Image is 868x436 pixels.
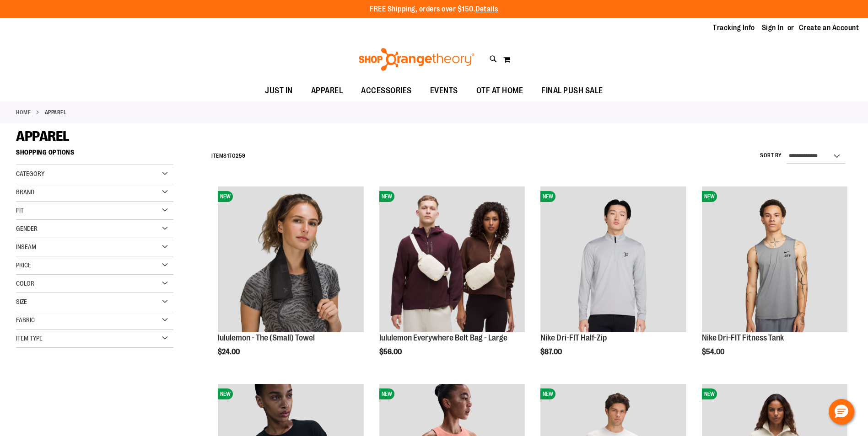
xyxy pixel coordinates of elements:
a: lululemon - The (Small) TowelNEW [218,186,363,333]
a: Details [475,5,498,13]
span: 259 [236,153,246,159]
a: Nike Dri-FIT Fitness Tank [702,333,784,342]
p: FREE Shipping, orders over $150. [370,4,498,15]
span: NEW [702,191,717,202]
span: ACCESSORIES [361,80,412,101]
div: product [536,182,690,379]
a: APPAREL [302,80,352,101]
img: lululemon - The (Small) Towel [218,186,363,332]
a: lululemon Everywhere Belt Bag - LargeNEW [379,186,525,333]
a: OTF AT HOME [467,80,533,101]
a: Create an Account [799,23,859,33]
span: NEW [218,388,233,399]
img: lululemon Everywhere Belt Bag - Large [379,186,525,332]
span: Size [16,298,27,305]
span: APPAREL [16,128,70,144]
div: product [697,182,852,379]
span: FINAL PUSH SALE [541,80,603,101]
a: Nike Dri-FIT Half-Zip [540,333,607,342]
a: lululemon Everywhere Belt Bag - Large [379,333,507,342]
span: NEW [379,191,394,202]
span: NEW [540,388,555,399]
a: Tracking Info [713,23,755,33]
button: Hello, have a question? Let’s chat. [829,399,854,425]
a: ACCESSORIES [352,80,421,101]
span: Fit [16,207,24,214]
span: OTF AT HOME [476,80,523,101]
label: Sort By [760,152,782,160]
span: $54.00 [702,348,726,356]
span: Gender [16,225,38,232]
span: NEW [218,191,233,202]
h2: Items to [211,149,246,163]
span: NEW [540,191,555,202]
span: Brand [16,188,34,196]
span: 1 [227,153,229,159]
span: NEW [702,388,717,399]
span: Fabric [16,316,35,324]
a: lululemon - The (Small) Towel [218,333,315,342]
a: JUST IN [256,80,302,101]
span: Inseam [16,243,36,250]
span: Category [16,170,44,177]
img: Nike Dri-FIT Fitness Tank [702,186,847,332]
span: Color [16,280,34,287]
img: Nike Dri-FIT Half-Zip [540,186,686,332]
span: APPAREL [311,80,343,101]
span: NEW [379,388,394,399]
span: EVENTS [430,80,458,101]
a: Sign In [762,23,784,33]
a: Nike Dri-FIT Fitness TankNEW [702,186,847,333]
strong: APPAREL [45,108,67,117]
a: FINAL PUSH SALE [532,80,612,101]
span: $24.00 [218,348,241,356]
span: $56.00 [379,348,403,356]
a: Home [16,108,31,117]
span: $87.00 [540,348,563,356]
a: EVENTS [421,80,467,101]
span: JUST IN [265,80,293,101]
strong: Shopping Options [16,144,173,165]
a: Nike Dri-FIT Half-ZipNEW [540,186,686,333]
span: Item Type [16,335,43,342]
div: product [213,182,368,379]
img: Shop Orangetheory [357,48,476,71]
span: Price [16,261,31,269]
div: product [375,182,529,379]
